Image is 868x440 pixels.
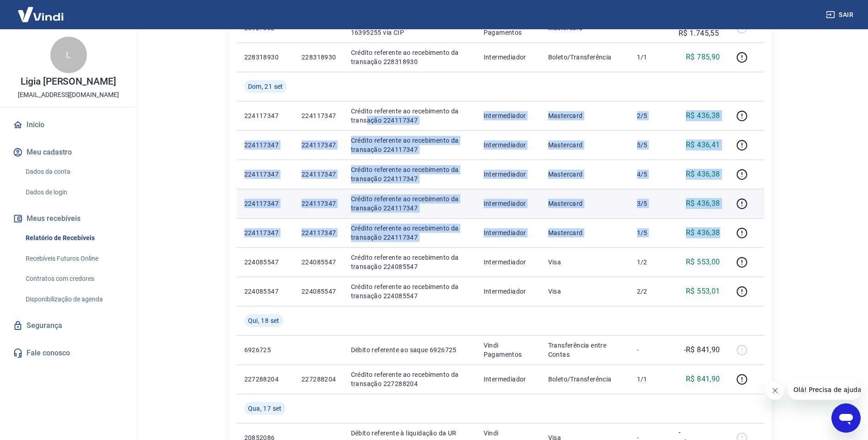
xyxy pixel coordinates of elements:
[548,287,622,296] p: Visa
[351,345,469,354] p: Débito referente ao saque 6926725
[548,140,622,150] p: Mastercard
[351,194,469,213] p: Crédito referente ao recebimento da transação 224117347
[637,228,664,237] p: 1/5
[248,404,282,413] span: Qua, 17 set
[686,227,720,238] p: R$ 436,38
[484,53,534,62] p: Intermediador
[302,258,336,267] p: 224085547
[11,0,70,28] img: Vindi
[824,6,857,23] button: Sair
[788,380,861,400] iframe: Mensagem da empresa
[484,170,534,179] p: Intermediador
[11,209,126,229] button: Meus recebíveis
[351,136,469,154] p: Crédito referente ao recebimento da transação 224117347
[5,6,77,14] span: Olá! Precisa de ajuda?
[244,375,287,384] p: 227288204
[11,142,126,162] button: Meu cadastro
[686,198,720,209] p: R$ 436,38
[22,229,126,247] a: Relatório de Recebíveis
[302,199,336,208] p: 224117347
[831,403,861,433] iframe: Botão para abrir a janela de mensagens
[548,341,622,359] p: Transferência entre Contas
[548,53,622,62] p: Boleto/Transferência
[244,258,287,267] p: 224085547
[22,183,126,202] a: Dados de login
[548,199,622,208] p: Mastercard
[484,111,534,120] p: Intermediador
[244,228,287,237] p: 224117347
[244,111,287,120] p: 224117347
[22,290,126,309] a: Disponibilização de agenda
[686,286,720,297] p: R$ 553,01
[637,170,664,179] p: 4/5
[686,52,720,63] p: R$ 785,90
[637,258,664,267] p: 1/2
[302,287,336,296] p: 224085547
[686,140,720,150] p: R$ 436,41
[50,37,87,73] div: L
[686,257,720,268] p: R$ 553,00
[351,282,469,300] p: Crédito referente ao recebimento da transação 224085547
[244,199,287,208] p: 224117347
[22,249,126,268] a: Recebíveis Futuros Online
[11,343,126,363] a: Fale conosco
[244,53,287,62] p: 228318930
[484,228,534,237] p: Intermediador
[548,258,622,267] p: Visa
[351,107,469,125] p: Crédito referente ao recebimento da transação 224117347
[548,228,622,237] p: Mastercard
[244,345,287,354] p: 6926725
[548,111,622,120] p: Mastercard
[22,269,126,288] a: Contratos com credores
[684,344,720,355] p: -R$ 841,90
[11,316,126,336] a: Segurança
[302,53,336,62] p: 228318930
[302,111,336,120] p: 224117347
[351,253,469,271] p: Crédito referente ao recebimento da transação 224085547
[548,170,622,179] p: Mastercard
[637,111,664,120] p: 2/5
[302,375,336,384] p: 227288204
[637,53,664,62] p: 1/1
[351,48,469,66] p: Crédito referente ao recebimento da transação 228318930
[248,82,283,91] span: Dom, 21 set
[484,287,534,296] p: Intermediador
[351,165,469,183] p: Crédito referente ao recebimento da transação 224117347
[686,169,720,180] p: R$ 436,38
[484,140,534,150] p: Intermediador
[766,381,784,400] iframe: Fechar mensagem
[11,115,126,135] a: Início
[686,374,720,385] p: R$ 841,90
[637,375,664,384] p: 1/1
[248,316,280,325] span: Qui, 18 set
[637,199,664,208] p: 3/5
[302,140,336,150] p: 224117347
[484,375,534,384] p: Intermediador
[22,162,126,181] a: Dados da conta
[244,170,287,179] p: 224117347
[244,140,287,150] p: 224117347
[548,375,622,384] p: Boleto/Transferência
[244,287,287,296] p: 224085547
[637,287,664,296] p: 2/2
[21,77,116,86] p: Ligia [PERSON_NAME]
[637,345,664,354] p: -
[351,370,469,388] p: Crédito referente ao recebimento da transação 227288204
[484,341,534,359] p: Vindi Pagamentos
[351,224,469,242] p: Crédito referente ao recebimento da transação 224117347
[484,258,534,267] p: Intermediador
[686,110,720,121] p: R$ 436,38
[637,140,664,150] p: 5/5
[18,90,119,100] p: [EMAIL_ADDRESS][DOMAIN_NAME]
[484,199,534,208] p: Intermediador
[302,170,336,179] p: 224117347
[302,228,336,237] p: 224117347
